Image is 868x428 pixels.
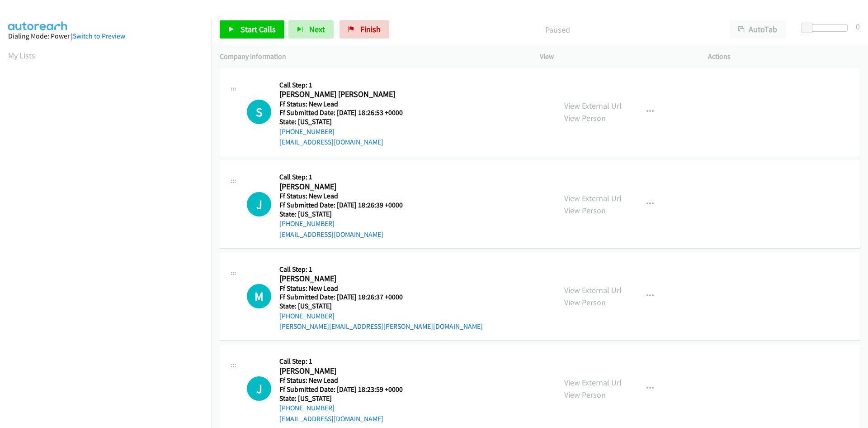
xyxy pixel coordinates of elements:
[564,113,606,123] a: View Person
[279,182,414,192] h2: [PERSON_NAME]
[247,284,271,308] div: The call is yet to be attempted
[279,192,414,201] h5: Ff Status: New Lead
[730,20,786,38] button: AutoTab
[340,20,389,38] a: Finish
[241,24,276,34] span: Start Calls
[564,390,606,400] a: View Person
[279,173,414,182] h5: Call Step: 1
[564,285,622,295] a: View External Url
[279,108,414,117] h5: Ff Submitted Date: [DATE] 18:26:53 +0000
[564,297,606,308] a: View Person
[279,219,335,228] a: [PHONE_NUMBER]
[309,24,325,34] span: Next
[279,117,414,126] h5: State: [US_STATE]
[540,51,692,62] p: View
[564,205,606,216] a: View Person
[247,376,271,401] div: The call is yet to be attempted
[279,201,414,210] h5: Ff Submitted Date: [DATE] 18:26:39 +0000
[279,89,414,100] h2: [PERSON_NAME] [PERSON_NAME]
[279,302,483,311] h5: State: [US_STATE]
[360,24,381,34] span: Finish
[279,293,483,302] h5: Ff Submitted Date: [DATE] 18:26:37 +0000
[806,24,848,32] div: Delay between calls (in seconds)
[564,193,622,203] a: View External Url
[279,312,335,320] a: [PHONE_NUMBER]
[279,376,414,385] h5: Ff Status: New Lead
[279,366,414,376] h2: [PERSON_NAME]
[564,101,622,111] a: View External Url
[8,31,203,42] div: Dialing Mode: Power |
[708,51,860,62] p: Actions
[279,100,414,109] h5: Ff Status: New Lead
[279,265,483,274] h5: Call Step: 1
[401,24,713,36] p: Paused
[247,192,271,216] div: The call is yet to be attempted
[288,20,334,38] button: Next
[279,210,414,219] h5: State: [US_STATE]
[247,192,271,216] h1: J
[279,81,414,90] h5: Call Step: 1
[279,404,335,412] a: [PHONE_NUMBER]
[279,127,335,136] a: [PHONE_NUMBER]
[279,385,414,394] h5: Ff Submitted Date: [DATE] 18:23:59 +0000
[279,230,383,239] a: [EMAIL_ADDRESS][DOMAIN_NAME]
[856,20,860,33] div: 0
[8,50,35,61] a: My Lists
[247,100,271,124] h1: S
[279,357,414,366] h5: Call Step: 1
[279,414,383,423] a: [EMAIL_ADDRESS][DOMAIN_NAME]
[220,51,524,62] p: Company Information
[247,100,271,124] div: The call is yet to be attempted
[279,138,383,146] a: [EMAIL_ADDRESS][DOMAIN_NAME]
[279,284,483,293] h5: Ff Status: New Lead
[247,376,271,401] h1: J
[220,20,284,38] a: Start Calls
[279,394,414,403] h5: State: [US_STATE]
[279,322,483,331] a: [PERSON_NAME][EMAIL_ADDRESS][PERSON_NAME][DOMAIN_NAME]
[73,32,125,40] a: Switch to Preview
[247,284,271,308] h1: M
[564,377,622,388] a: View External Url
[279,274,414,284] h2: [PERSON_NAME]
